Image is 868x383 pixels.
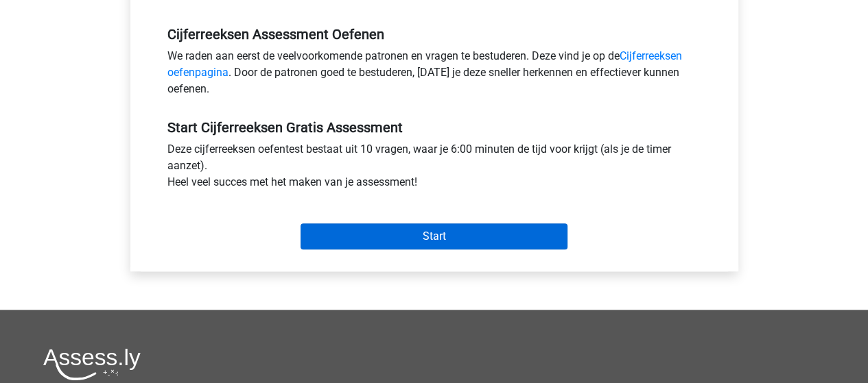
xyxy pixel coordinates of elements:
[43,348,141,380] img: Assessly logo
[167,119,701,136] h5: Start Cijferreeksen Gratis Assessment
[157,48,712,103] div: We raden aan eerst de veelvoorkomende patronen en vragen te bestuderen. Deze vind je op de . Door...
[167,26,701,42] h5: Cijferreeksen Assessment Oefenen
[301,223,567,249] input: Start
[157,141,712,196] div: Deze cijferreeksen oefentest bestaat uit 10 vragen, waar je 6:00 minuten de tijd voor krijgt (als...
